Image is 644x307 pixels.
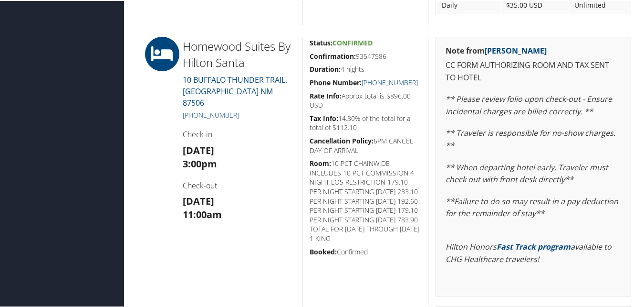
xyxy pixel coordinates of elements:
[446,195,618,218] em: **Failure to do so may result in a pay deduction for the remainder of stay**
[183,37,295,69] h2: Homewood Suites By Hilton Santa
[362,77,418,86] a: [PHONE_NUMBER]
[310,64,421,73] h5: 4 nights
[183,143,214,156] strong: [DATE]
[446,241,612,263] em: Hilton Honors available to CHG Healthcare travelers!
[183,74,287,107] a: 10 BUFFALO THUNDER TRAIL.[GEOGRAPHIC_DATA] NM 87506
[310,51,421,60] h5: 93547586
[310,113,338,122] strong: Tax Info:
[446,127,615,150] em: ** Traveler is responsible for no-show charges. **
[332,37,373,46] span: Confirmed
[310,246,421,256] h5: Confirmed
[446,44,547,55] strong: Note from
[183,194,214,207] strong: [DATE]
[183,110,239,119] a: [PHONE_NUMBER]
[310,64,341,73] strong: Duration:
[485,44,547,55] a: [PERSON_NAME]
[183,207,222,220] strong: 11:00am
[310,135,421,154] h5: 6PM CANCEL DAY OF ARRIVAL
[310,158,421,242] h5: 10 PCT CHAINWIDE INCLUDES 10 PCT COMMISSION 4 NIGHT LOS RESTRICTION 179.10 PER NIGHT STARTING [DA...
[446,93,612,116] em: ** Please review folio upon check-out - Ensure incidental charges are billed correctly. **
[183,128,295,139] h4: Check-in
[183,179,295,190] h4: Check-out
[310,246,337,255] strong: Booked:
[310,37,332,46] strong: Status:
[446,161,608,184] em: ** When departing hotel early, Traveler must check out with front desk directly**
[310,51,356,60] strong: Confirmation:
[310,90,421,109] h5: Approx total is $896.00 USD
[446,58,621,83] p: CC FORM AUTHORIZING ROOM AND TAX SENT TO HOTEL
[497,241,571,251] a: Fast Track program
[310,77,362,86] strong: Phone Number:
[310,90,342,99] strong: Rate Info:
[183,156,217,169] strong: 3:00pm
[310,135,374,144] strong: Cancellation Policy:
[310,158,331,167] strong: Room:
[310,113,421,132] h5: 14.30% of the total for a total of $112.10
